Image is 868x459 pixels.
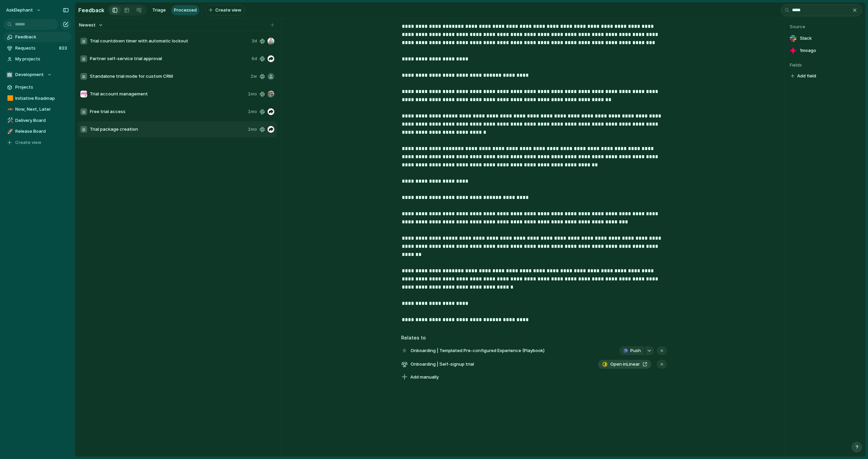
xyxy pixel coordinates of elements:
[59,45,68,52] span: 833
[15,106,69,113] span: Now, Next, Later
[15,117,69,124] span: Delivery Board
[399,372,441,382] button: Add manually
[248,108,257,115] span: 1mo
[410,374,439,381] span: Add manually
[409,360,476,369] span: Onboarding | Self-signup trial
[90,108,245,115] span: Free trial access
[630,347,641,354] span: Push
[15,95,69,102] span: Initiative Roadmap
[90,73,248,80] span: Standalone trial mode for custom CRM
[78,6,104,14] h2: Feedback
[3,104,71,114] a: 🚥Now, Next, Later
[248,126,257,133] span: 1mo
[205,5,245,16] button: Create view
[152,7,166,14] span: Triage
[610,361,640,368] span: Open in Linear
[90,91,245,97] span: Trial account management
[6,71,13,78] div: 🏢
[619,346,644,355] button: Push
[90,126,245,133] span: Trial package creation
[150,5,169,15] a: Triage
[800,47,816,54] span: 1mo ago
[252,38,257,44] span: 3d
[15,45,57,52] span: Requests
[7,106,12,113] div: 🚥
[6,7,33,14] span: AskElephant
[6,95,13,102] button: 🟧
[3,126,71,136] a: 🚀Release Board
[3,5,45,16] button: AskElephant
[790,62,860,69] span: Fields
[15,34,69,40] span: Feedback
[800,35,812,42] span: Slack
[797,73,816,79] span: Add field
[790,34,860,43] a: Slack
[3,54,71,64] a: My projects
[3,137,71,148] button: Create view
[171,5,199,15] a: Processed
[6,128,13,135] button: 🚀
[215,7,241,14] span: Create view
[790,72,817,80] button: Add field
[409,346,547,355] span: Onboarding | Templated Pre-configured Experience (Playbook)
[6,117,13,124] button: 🛠️
[7,128,12,135] div: 🚀
[790,23,860,30] span: Source
[90,38,249,44] span: Trial countdown timer with automatic lockout
[79,22,96,29] span: Newest
[15,128,69,135] span: Release Board
[7,116,12,124] div: 🛠️
[3,93,71,104] a: 🟧Initiative Roadmap
[248,91,257,97] span: 1mo
[401,334,667,341] h3: Relates to
[6,106,13,113] button: 🚥
[252,55,257,62] span: 6d
[15,84,69,91] span: Projects
[15,56,69,62] span: My projects
[3,32,71,42] a: Feedback
[78,21,104,30] button: Newest
[598,360,651,369] a: Open inLinear
[3,43,71,53] a: Requests833
[3,70,71,80] button: 🏢Development
[251,73,257,80] span: 2w
[3,82,71,92] a: Projects
[174,7,197,14] span: Processed
[15,139,41,146] span: Create view
[7,94,12,102] div: 🟧
[90,55,249,62] span: Partner self-service trial approval
[3,115,71,126] a: 🛠️Delivery Board
[15,71,44,78] span: Development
